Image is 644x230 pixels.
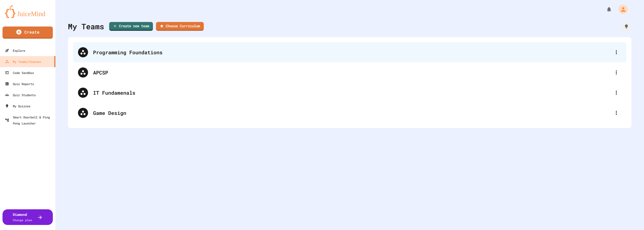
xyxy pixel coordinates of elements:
div: How it works [621,21,631,32]
div: My Notifications [597,5,613,14]
a: Choose Curriculum [156,22,204,31]
div: IT Fundamenals [73,83,626,103]
div: Game Design [93,109,611,117]
div: Explore [5,47,25,54]
div: Diamond [13,212,32,222]
span: Change plan [13,218,32,222]
img: logo-orange.svg [5,5,50,18]
div: Smart Doorbell & Ping Pong Launcher [5,114,53,126]
a: Create new team [109,22,153,31]
div: My Quizzes [5,103,30,109]
div: My Account [613,4,629,15]
div: Quiz Reports [5,81,34,87]
div: Game Design [73,103,626,123]
div: APCSP [93,69,611,76]
div: Code Sandbox [5,70,34,76]
div: APCSP [73,62,626,83]
div: My Teams/Classes [5,59,41,65]
div: Programming Foundations [93,48,611,56]
button: DiamondChange plan [3,209,53,225]
div: My Teams [68,21,104,32]
a: Create [3,27,53,39]
div: Programming Foundations [73,42,626,62]
div: IT Fundamenals [93,89,611,96]
div: Quiz Students [5,92,36,98]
